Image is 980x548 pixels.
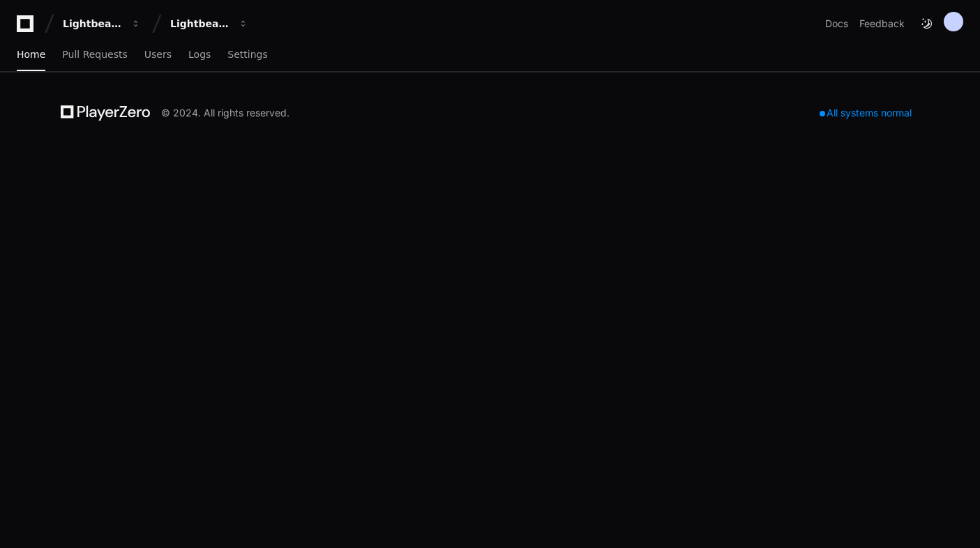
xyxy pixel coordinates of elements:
[165,11,254,36] button: Lightbeam Health Solutions
[188,50,211,59] span: Logs
[188,39,211,71] a: Logs
[227,39,267,71] a: Settings
[62,39,127,71] a: Pull Requests
[227,50,267,59] span: Settings
[144,50,172,59] span: Users
[62,50,127,59] span: Pull Requests
[170,17,230,31] div: Lightbeam Health Solutions
[825,17,848,31] a: Docs
[144,39,172,71] a: Users
[57,11,146,36] button: Lightbeam Health
[859,17,905,31] button: Feedback
[63,17,123,31] div: Lightbeam Health
[811,103,920,123] div: All systems normal
[17,39,45,71] a: Home
[161,106,289,120] div: © 2024. All rights reserved.
[17,50,45,59] span: Home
